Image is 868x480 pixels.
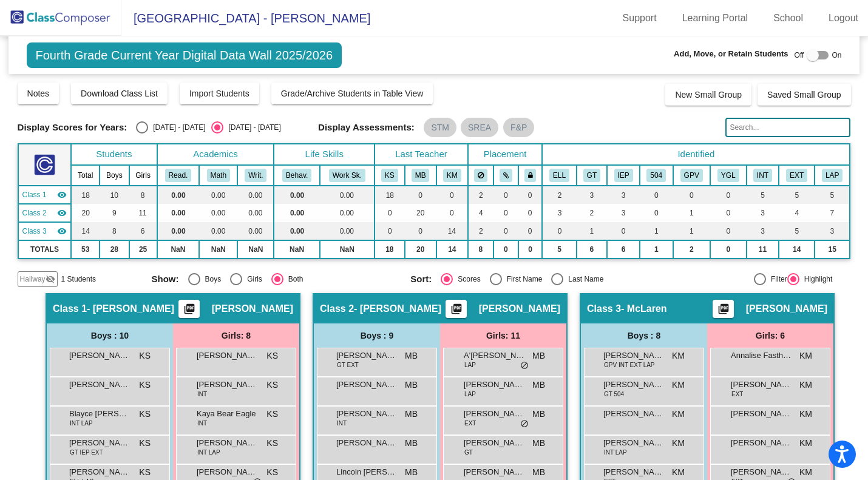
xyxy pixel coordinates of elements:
[157,204,200,222] td: 0.00
[100,186,129,204] td: 10
[237,186,274,204] td: 0.00
[710,222,747,240] td: 0
[673,240,710,259] td: 2
[129,165,157,186] th: Girls
[197,419,207,428] span: INT
[767,90,841,100] span: Saved Small Group
[672,466,685,479] span: KM
[70,419,93,428] span: INT LAP
[266,408,278,421] span: KS
[148,122,205,133] div: [DATE] - [DATE]
[129,222,157,240] td: 6
[320,303,354,315] span: Class 2
[577,222,607,240] td: 1
[799,274,833,285] div: Highlight
[766,274,787,285] div: Filter
[518,204,543,222] td: 0
[604,390,624,399] span: GT 504
[710,240,747,259] td: 0
[199,186,237,204] td: 0.00
[71,83,168,104] button: Download Class List
[542,144,850,165] th: Identified
[375,204,405,222] td: 0
[613,8,666,28] a: Support
[410,274,432,285] span: Sort:
[799,437,812,450] span: KM
[493,204,518,222] td: 0
[532,466,545,479] span: MB
[71,204,100,222] td: 20
[747,165,779,186] th: Introvert
[604,448,627,457] span: INT LAP
[139,437,151,450] span: KS
[779,204,815,222] td: 4
[197,466,257,478] span: [PERSON_NAME]
[266,437,278,450] span: KS
[69,437,130,449] span: [PERSON_NAME]
[129,186,157,204] td: 8
[197,379,257,391] span: [PERSON_NAME]
[405,204,436,222] td: 20
[18,222,72,240] td: Kaya McLaren - McLaren
[405,186,436,204] td: 0
[424,118,456,137] mat-chip: STM
[502,274,543,285] div: First Name
[27,42,342,68] span: Fourth Grade Current Year Digital Data Wall 2025/2026
[675,90,742,100] span: New Small Group
[87,303,174,315] span: - [PERSON_NAME]
[779,165,815,186] th: Extrovert
[518,165,543,186] th: Keep with teacher
[673,204,710,222] td: 1
[779,186,815,204] td: 5
[453,274,480,285] div: Scores
[468,240,493,259] td: 8
[640,240,673,259] td: 1
[731,350,792,362] span: Annalise Fasthorse
[614,169,633,182] button: IEP
[336,437,397,449] span: [PERSON_NAME]
[314,323,440,348] div: Boys : 9
[815,165,850,186] th: LAP
[764,8,813,28] a: School
[100,240,129,259] td: 28
[336,350,397,362] span: [PERSON_NAME]
[283,274,303,285] div: Both
[725,118,850,137] input: Search...
[443,169,461,182] button: KM
[242,274,262,285] div: Girls
[532,379,545,391] span: MB
[436,165,468,186] th: Kaya McLaren
[282,169,311,182] button: Behav.
[139,466,151,479] span: KS
[375,222,405,240] td: 0
[81,89,158,98] span: Download Class List
[731,379,792,391] span: [PERSON_NAME]
[468,204,493,222] td: 4
[46,274,55,284] mat-icon: visibility_off
[468,144,543,165] th: Placement
[199,240,237,259] td: NaN
[129,240,157,259] td: 25
[336,466,397,478] span: Lincoln [PERSON_NAME]
[405,240,436,259] td: 20
[71,222,100,240] td: 14
[47,323,173,348] div: Boys : 10
[607,165,640,186] th: Individualized Education Plan
[381,169,398,182] button: KS
[157,222,200,240] td: 0.00
[446,300,467,318] button: Print Students Details
[274,222,319,240] td: 0.00
[710,204,747,222] td: 0
[542,165,576,186] th: English Language Learner
[464,466,524,478] span: [PERSON_NAME]
[173,323,299,348] div: Girls: 8
[542,240,576,259] td: 5
[640,222,673,240] td: 1
[464,448,473,457] span: GT
[464,360,476,370] span: LAP
[819,8,868,28] a: Logout
[786,169,807,182] button: EXT
[542,204,576,222] td: 3
[673,222,710,240] td: 1
[57,190,67,200] mat-icon: visibility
